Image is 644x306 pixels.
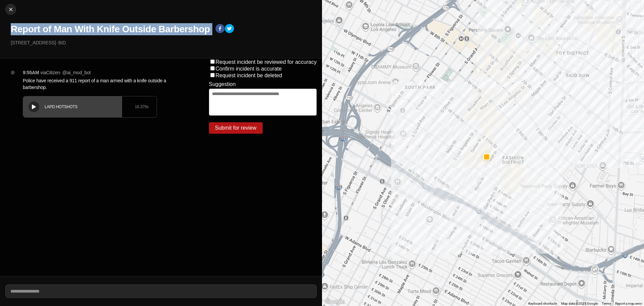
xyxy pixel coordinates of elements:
[216,59,317,65] label: Request incident be reviewed for accuracy
[135,104,149,110] div: 16.379 s
[209,122,263,134] button: Submit for review
[324,297,346,306] a: Open this area in Google Maps (opens a new window)
[561,302,598,305] span: Map data ©2025 Google
[324,297,346,306] img: Google
[11,39,317,46] p: [STREET_ADDRESS] · BID
[23,69,39,76] p: 9:55AM
[216,66,282,72] label: Confirm incident is accurate
[11,23,210,35] h1: Report of Man With Knife Outside Barbershop
[528,301,557,306] button: Keyboard shortcuts
[216,73,282,78] label: Request incident be deleted
[23,77,182,91] p: Police have received a 911 report of a man armed with a knife outside a barbershop.
[602,302,611,305] a: Terms
[209,81,236,87] label: Suggestion
[5,4,16,15] button: cancel
[7,6,14,13] img: cancel
[215,24,225,35] button: facebook
[40,69,91,76] p: via Citizen · @ ai_mod_bot
[45,104,135,110] div: LAPD HOTSHOTS
[615,302,642,305] a: Report a map error
[225,24,234,35] button: twitter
